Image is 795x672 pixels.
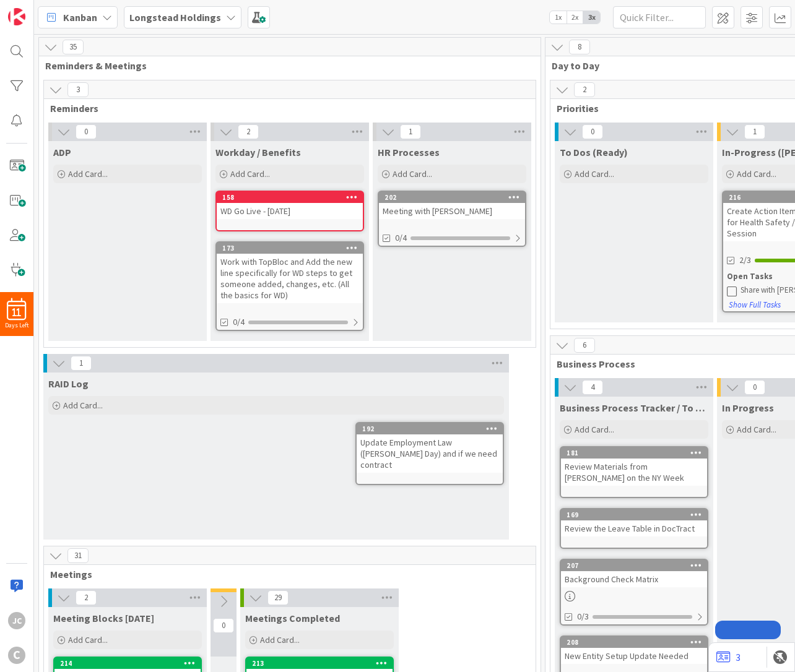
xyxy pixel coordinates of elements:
[400,124,421,139] span: 1
[561,447,707,486] div: 181Review Materials from [PERSON_NAME] on the NY Week
[567,449,707,457] div: 181
[63,10,97,25] span: Kanban
[260,634,300,645] span: Add Card...
[68,634,108,645] span: Add Card...
[217,192,363,219] div: 158WD Go Live - [DATE]
[48,377,89,390] span: RAID Log
[561,509,707,536] div: 169Review the Leave Table in DocTract
[560,146,628,158] span: To Dos (Ready)
[68,168,108,179] span: Add Card...
[222,193,363,202] div: 158
[230,168,270,179] span: Add Card...
[357,423,503,473] div: 192Update Employment Law ([PERSON_NAME] Day) and if we need contract
[67,548,89,563] span: 31
[395,231,407,244] span: 0/4
[582,124,603,139] span: 0
[561,509,707,520] div: 169
[217,192,363,203] div: 158
[217,243,363,254] div: 173
[728,298,781,312] button: Show Full Tasks
[583,11,600,24] span: 3x
[561,648,707,664] div: New Entity Setup Update Needed
[561,447,707,459] div: 181
[379,203,525,219] div: Meeting with [PERSON_NAME]
[378,146,440,158] span: HR Processes
[379,192,525,203] div: 202
[561,637,707,648] div: 208
[217,203,363,219] div: WD Go Live - [DATE]
[215,146,301,158] span: Workday / Benefits
[76,124,97,139] span: 0
[567,11,583,24] span: 2x
[267,590,289,605] span: 29
[222,244,363,252] div: 173
[362,424,503,433] div: 192
[574,82,595,97] span: 2
[379,192,525,219] div: 202Meeting with [PERSON_NAME]
[238,124,259,139] span: 2
[577,610,589,623] span: 0/3
[217,243,363,303] div: 173Work with TopBloc and Add the new line specifically for WD steps to get someone added, changes...
[53,612,154,624] span: Meeting Blocks Today
[575,168,614,179] span: Add Card...
[567,561,707,570] div: 207
[63,400,103,411] span: Add Card...
[252,659,393,668] div: 213
[50,568,520,580] span: Meetings
[567,638,707,647] div: 208
[217,254,363,303] div: Work with TopBloc and Add the new line specifically for WD steps to get someone added, changes, e...
[76,590,97,605] span: 2
[245,612,340,624] span: Meetings Completed
[561,571,707,587] div: Background Check Matrix
[575,424,614,435] span: Add Card...
[384,193,525,202] div: 202
[8,647,25,664] div: C
[722,402,774,414] span: In Progress
[213,618,234,633] span: 0
[550,11,567,24] span: 1x
[8,612,25,629] div: JC
[53,146,71,158] span: ADP
[357,434,503,473] div: Update Employment Law ([PERSON_NAME] Day) and if we need contract
[739,254,751,267] span: 2/3
[60,659,201,668] div: 214
[561,637,707,664] div: 208New Entity Setup Update Needed
[54,658,201,669] div: 214
[561,560,707,571] div: 207
[233,316,245,329] span: 0/4
[357,423,503,434] div: 192
[561,520,707,536] div: Review the Leave Table in DocTract
[129,11,221,24] b: Longstead Holdings
[737,168,776,179] span: Add Card...
[50,102,520,114] span: Reminders
[8,8,25,25] img: Visit kanbanzone.com
[716,650,741,665] a: 3
[12,308,21,317] span: 11
[71,356,92,371] span: 1
[582,380,603,395] span: 4
[561,459,707,486] div: Review Materials from [PERSON_NAME] on the NY Week
[561,560,707,587] div: 207Background Check Matrix
[560,402,708,414] span: Business Process Tracker / To Dos
[45,59,525,72] span: Reminders & Meetings
[67,82,89,97] span: 3
[246,658,393,669] div: 213
[744,380,765,395] span: 0
[567,510,707,519] div: 169
[737,424,776,435] span: Add Card...
[744,124,765,139] span: 1
[574,338,595,353] span: 6
[63,40,84,54] span: 35
[393,168,432,179] span: Add Card...
[569,40,590,54] span: 8
[613,6,706,28] input: Quick Filter...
